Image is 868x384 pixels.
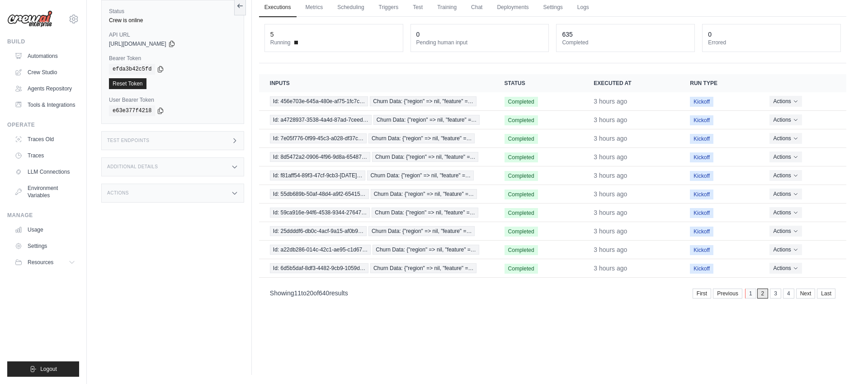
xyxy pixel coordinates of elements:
[505,115,538,125] span: Completed
[319,289,329,297] span: 640
[583,74,679,92] th: Executed at
[368,226,475,236] span: Churn Data: {"region" => nil, "feature" =…
[11,132,79,147] a: Traces Old
[769,207,802,218] button: Actions for execution
[109,8,236,15] label: Status
[11,239,79,253] a: Settings
[107,164,158,170] h3: Additional Details
[769,114,802,125] button: Actions for execution
[11,223,79,237] a: Usage
[11,49,79,63] a: Automations
[708,39,835,46] dt: Errored
[109,64,155,75] code: efda3b42c5fd
[690,264,713,274] span: Kickoff
[11,81,79,96] a: Agents Repository
[817,289,835,299] a: Last
[594,98,627,105] time: September 28, 2025 at 18:52 PDT
[7,212,79,219] div: Manage
[690,190,713,199] span: Kickoff
[259,281,846,304] nav: Pagination
[690,208,713,218] span: Kickoff
[40,365,57,373] span: Logout
[594,172,627,179] time: September 28, 2025 at 18:52 PDT
[109,96,236,104] label: User Bearer Token
[270,152,370,162] span: Id: 8d5472a2-0906-4f96-9d8a-65487…
[770,289,781,299] a: 3
[11,65,79,80] a: Crew Studio
[494,74,583,92] th: Status
[270,226,483,236] a: View execution details for Id
[594,116,627,123] time: September 28, 2025 at 18:52 PDT
[769,133,802,144] button: Actions for execution
[745,289,756,299] a: 1
[796,289,816,299] a: Next
[562,30,572,39] div: 635
[505,171,538,181] span: Completed
[690,171,713,181] span: Kickoff
[594,228,627,235] time: September 28, 2025 at 18:52 PDT
[505,134,538,144] span: Completed
[505,227,538,237] span: Completed
[690,152,713,162] span: Kickoff
[690,227,713,237] span: Kickoff
[270,115,372,125] span: Id: a4728937-3538-4a4d-87ad-7ceed…
[594,153,627,161] time: September 28, 2025 at 18:52 PDT
[270,245,371,255] span: Id: a22db286-014c-42c1-ae95-c1d67…
[7,361,79,377] button: Logout
[416,39,543,46] dt: Pending human input
[505,190,538,199] span: Completed
[693,289,835,299] nav: Pagination
[270,171,366,180] span: Id: f81aff54-89f3-47cf-9cb3-[DATE]…
[270,189,369,199] span: Id: 55db689b-50af-48d4-a9f2-65415…
[294,289,302,297] span: 11
[270,115,483,125] a: View execution details for Id
[109,31,236,38] label: API URL
[270,263,483,273] a: View execution details for Id
[505,208,538,218] span: Completed
[769,152,802,162] button: Actions for execution
[693,289,711,299] a: First
[562,39,689,46] dt: Completed
[270,39,291,46] span: Running
[7,38,79,45] div: Build
[769,170,802,181] button: Actions for execution
[11,255,79,270] button: Resources
[270,245,483,255] a: View execution details for Id
[690,115,713,125] span: Kickoff
[373,245,479,255] span: Churn Data: {"region" => nil, "feature" =…
[270,263,368,273] span: Id: 6d5b5daf-8df3-4482-9cb9-1059d…
[372,208,478,218] span: Churn Data: {"region" => nil, "feature" =…
[769,189,802,199] button: Actions for execution
[769,226,802,237] button: Actions for execution
[270,208,370,218] span: Id: 59ca916e-94f6-4538-9344-27647…
[505,245,538,255] span: Completed
[757,289,769,299] span: 2
[307,289,314,297] span: 20
[367,171,474,180] span: Churn Data: {"region" => nil, "feature" =…
[11,98,79,112] a: Tools & Integrations
[109,55,236,62] label: Bearer Token
[416,30,420,39] div: 0
[270,171,483,180] a: View execution details for Id
[270,133,483,143] a: View execution details for Id
[11,181,79,203] a: Environment Variables
[371,189,477,199] span: Churn Data: {"region" => nil, "feature" =…
[505,97,538,107] span: Completed
[259,74,494,92] th: Inputs
[372,152,479,162] span: Churn Data: {"region" => nil, "feature" =…
[7,10,52,28] img: Logo
[769,244,802,255] button: Actions for execution
[370,263,477,273] span: Churn Data: {"region" => nil, "feature" =…
[783,289,794,299] a: 4
[107,138,150,143] h3: Test Endpoints
[270,152,483,162] a: View execution details for Id
[769,263,802,274] button: Actions for execution
[109,78,146,89] a: Reset Token
[11,148,79,163] a: Traces
[109,17,236,24] div: Crew is online
[270,208,483,218] a: View execution details for Id
[370,96,476,106] span: Churn Data: {"region" => nil, "feature" =…
[270,30,274,39] div: 5
[713,289,742,299] a: Previous
[270,289,348,298] p: Showing to of results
